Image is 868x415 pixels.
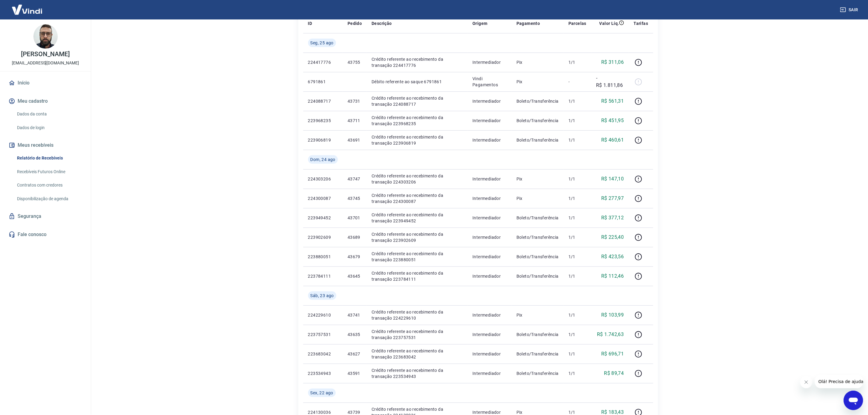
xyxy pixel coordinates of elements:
p: Boleto/Transferência [516,118,559,124]
p: Intermediador [472,215,507,221]
p: [EMAIL_ADDRESS][DOMAIN_NAME] [12,60,79,66]
p: Crédito referente ao recebimento da transação 223683042 [372,348,463,360]
p: 1/1 [568,351,586,357]
p: 1/1 [568,137,586,143]
p: Intermediador [472,234,507,240]
p: R$ 460,61 [601,136,624,144]
a: Relatório de Recebíveis [15,152,84,164]
p: -R$ 1.811,86 [596,74,624,89]
p: 43691 [348,137,362,143]
span: Seg, 25 ago [310,40,334,46]
a: Fale conosco [7,228,84,241]
p: Pix [516,176,559,182]
p: 43741 [348,312,362,318]
p: Intermediador [472,118,507,124]
p: - [568,79,586,85]
p: Boleto/Transferência [516,98,559,104]
p: Intermediador [472,351,507,357]
p: 223880051 [308,254,338,260]
p: Intermediador [472,98,507,104]
img: ee41d9d2-f4b4-460d-8c6c-a7a1eabe1ff4.jpeg [33,24,58,49]
p: Valor Líq. [599,20,619,26]
p: 1/1 [568,176,586,182]
p: Intermediador [472,370,507,376]
p: R$ 103,99 [601,311,624,319]
p: 1/1 [568,370,586,376]
p: 1/1 [568,273,586,279]
p: Origem [472,20,487,26]
p: Crédito referente ao recebimento da transação 223906819 [372,134,463,146]
p: Boleto/Transferência [516,351,559,357]
span: Sex, 22 ago [310,390,333,396]
p: 1/1 [568,59,586,65]
p: Tarifas [634,20,648,26]
p: 223757531 [308,331,338,338]
p: Crédito referente ao recebimento da transação 224303206 [372,173,463,185]
span: Dom, 24 ago [310,156,335,163]
p: Crédito referente ao recebimento da transação 224417776 [372,56,463,68]
p: Pagamento [516,20,540,26]
span: Olá! Precisa de ajuda? [4,4,51,9]
a: Disponibilização de agenda [15,193,84,205]
p: 223784111 [308,273,338,279]
p: R$ 225,40 [601,234,624,241]
img: Vindi [7,0,47,19]
p: R$ 112,46 [601,273,624,280]
p: Crédito referente ao recebimento da transação 224088717 [372,95,463,107]
p: Crédito referente ao recebimento da transação 223784111 [372,270,463,282]
p: 43635 [348,331,362,338]
p: Descrição [372,20,392,26]
p: 223906819 [308,137,338,143]
p: Crédito referente ao recebimento da transação 223757531 [372,328,463,341]
p: Intermediador [472,59,507,65]
a: Recebíveis Futuros Online [15,166,84,178]
p: Boleto/Transferência [516,234,559,240]
p: Intermediador [472,331,507,338]
p: 43747 [348,176,362,182]
p: Crédito referente ao recebimento da transação 223968235 [372,115,463,127]
p: Parcelas [568,20,586,26]
p: Pix [516,59,559,65]
p: 224300087 [308,195,338,201]
p: 1/1 [568,254,586,260]
button: Sair [839,4,861,15]
p: 43731 [348,98,362,104]
p: R$ 277,97 [601,195,624,202]
p: Intermediador [472,254,507,260]
p: Boleto/Transferência [516,215,559,221]
p: R$ 147,10 [601,175,624,183]
p: Boleto/Transferência [516,137,559,143]
p: Crédito referente ao recebimento da transação 224300087 [372,192,463,204]
iframe: Botão para abrir a janela de mensagens [844,391,863,410]
iframe: Fechar mensagem [800,376,812,388]
p: 1/1 [568,195,586,201]
p: 43627 [348,351,362,357]
p: R$ 696,71 [601,350,624,358]
p: 223968235 [308,118,338,124]
p: 1/1 [568,98,586,104]
p: 43591 [348,370,362,376]
p: 1/1 [568,312,586,318]
p: Débito referente ao saque 6791861 [372,79,463,85]
p: 6791861 [308,79,338,85]
p: Intermediador [472,176,507,182]
p: 43689 [348,234,362,240]
p: 1/1 [568,234,586,240]
p: R$ 451,95 [601,117,624,124]
button: Meu cadastro [7,94,84,108]
p: R$ 89,74 [604,370,624,377]
p: R$ 561,31 [601,98,624,105]
p: 223534943 [308,370,338,376]
p: 43755 [348,59,362,65]
a: Dados de login [15,122,84,134]
p: 224303206 [308,176,338,182]
p: Intermediador [472,273,507,279]
p: Boleto/Transferência [516,331,559,338]
p: Crédito referente ao recebimento da transação 223534943 [372,367,463,379]
p: Crédito referente ao recebimento da transação 224229610 [372,309,463,321]
p: Pedido [348,20,362,26]
p: 223949452 [308,215,338,221]
p: R$ 311,06 [601,59,624,66]
p: Intermediador [472,195,507,201]
p: 223902609 [308,234,338,240]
